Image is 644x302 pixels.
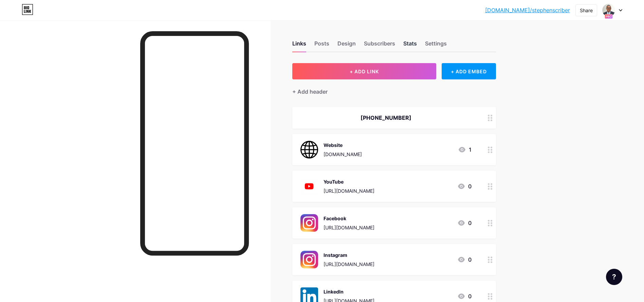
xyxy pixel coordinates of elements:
div: Facebook [324,215,374,222]
div: Posts [314,39,329,52]
div: Links [292,39,306,52]
div: 1 [458,146,472,154]
div: [URL][DOMAIN_NAME] [324,187,374,194]
img: Facebook [300,214,318,232]
div: 0 [457,256,472,264]
div: [URL][DOMAIN_NAME] [324,261,374,268]
div: LinkedIn [324,288,374,295]
div: Stats [403,39,417,52]
div: [PHONE_NUMBER] [300,114,472,122]
div: Settings [425,39,447,52]
div: YouTube [324,178,374,185]
span: + ADD LINK [350,69,379,74]
div: [DOMAIN_NAME] [324,151,362,158]
div: Website [324,141,362,149]
div: 0 [457,292,472,300]
div: Share [580,7,593,14]
img: testingbilal [602,4,615,17]
div: Design [337,39,356,52]
a: [DOMAIN_NAME]/stephenscriber [485,6,570,14]
div: 0 [457,182,472,190]
div: Subscribers [364,39,395,52]
img: Website [300,141,318,158]
div: + Add header [292,88,328,96]
img: Instagram [300,251,318,268]
div: [URL][DOMAIN_NAME] [324,224,374,231]
button: + ADD LINK [292,63,437,79]
div: + ADD EMBED [442,63,496,79]
div: 0 [457,219,472,227]
img: YouTube [300,177,318,195]
div: Instagram [324,251,374,259]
